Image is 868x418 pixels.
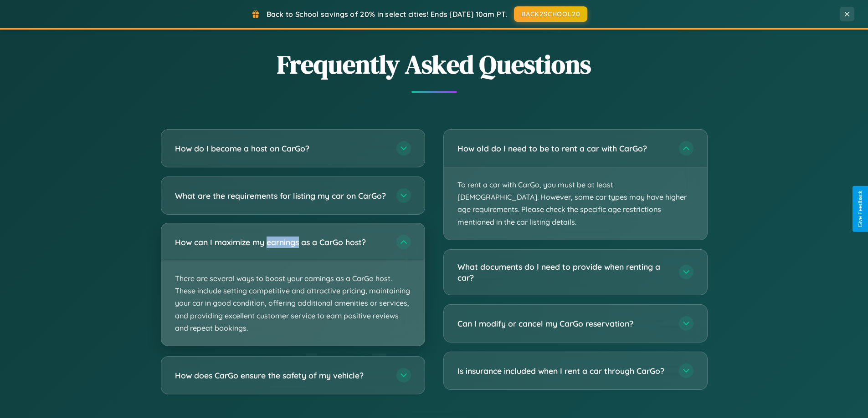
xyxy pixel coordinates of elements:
[267,10,507,19] span: Back to School savings of 20% in select cities! Ends [DATE] 10am PT.
[857,191,863,227] div: Give Feedback
[457,261,670,283] h3: What documents do I need to provide when renting a car?
[161,261,425,346] p: There are several ways to boost your earnings as a CarGo host. These include setting competitive ...
[175,370,387,381] h3: How does CarGo ensure the safety of my vehicle?
[175,190,387,201] h3: What are the requirements for listing my car on CarGo?
[457,318,670,329] h3: Can I modify or cancel my CarGo reservation?
[457,143,670,154] h3: How old do I need to be to rent a car with CarGo?
[175,237,387,248] h3: How can I maximize my earnings as a CarGo host?
[161,47,708,82] h2: Frequently Asked Questions
[457,365,670,377] h3: Is insurance included when I rent a car through CarGo?
[444,167,707,240] p: To rent a car with CarGo, you must be at least [DEMOGRAPHIC_DATA]. However, some car types may ha...
[514,6,587,22] button: BACK2SCHOOL20
[175,143,387,154] h3: How do I become a host on CarGo?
